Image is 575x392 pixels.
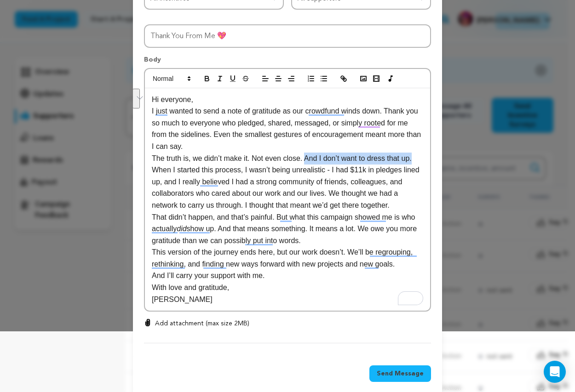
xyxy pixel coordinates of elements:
[145,88,430,311] div: To enrich screen reader interactions, please activate Accessibility in Grammarly extension settings
[152,246,423,270] p: This version of the journey ends here, but our work doesn’t. We’ll be regrouping, rethinking, and...
[152,211,423,247] p: That didn’t happen, and that’s painful. But what this campaign showed me is who actually show up....
[144,24,431,48] input: Subject
[177,225,186,233] em: did
[152,294,423,306] p: [PERSON_NAME]
[152,94,423,106] p: Hi everyone,
[155,319,249,328] p: Add attachment (max size 2MB)
[144,55,431,68] p: Body
[152,282,423,294] p: With love and gratitude,
[369,365,431,382] button: Send Message
[152,153,423,211] p: The truth is, we didn’t make it. Not even close. And I don’t want to dress that up. When I starte...
[152,270,423,282] p: And I’ll carry your support with me.
[377,369,424,378] span: Send Message
[152,105,423,152] p: I just wanted to send a note of gratitude as our crowdfund winds down. Thank you so much to every...
[544,361,566,383] div: Open Intercom Messenger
